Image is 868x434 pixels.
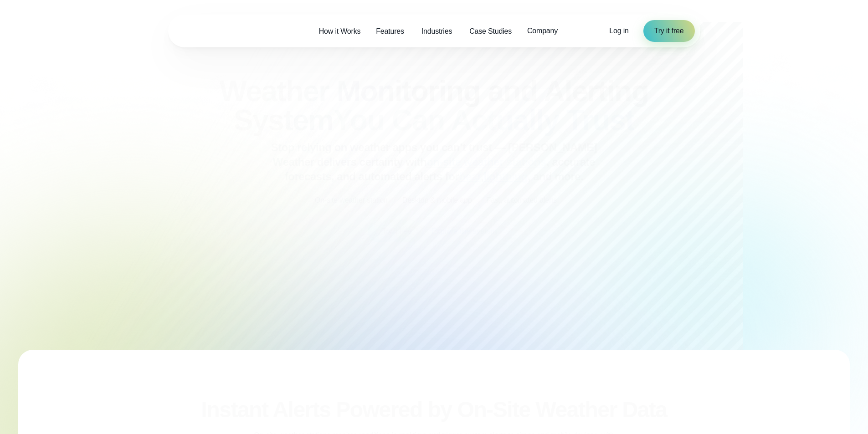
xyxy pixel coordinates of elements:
[376,26,404,37] span: Features
[469,26,512,37] span: Case Studies
[609,26,628,36] a: Log in
[654,26,684,36] span: Try it free
[643,20,695,42] a: Try it free
[421,26,452,37] span: Industries
[609,27,628,35] span: Log in
[462,22,519,41] a: Case Studies
[527,26,558,36] span: Company
[319,26,361,37] span: How it Works
[311,22,369,41] a: How it Works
